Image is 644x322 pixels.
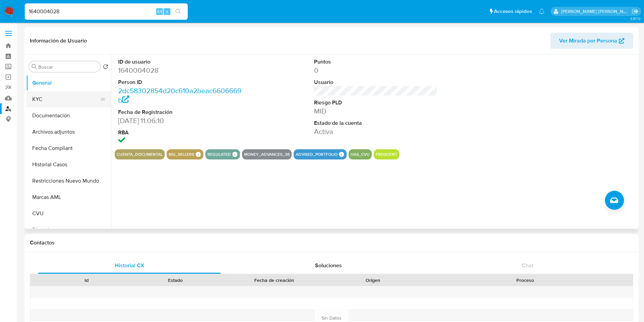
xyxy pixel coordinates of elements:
[559,33,617,49] span: Ver Mirada por Persona
[26,140,111,156] button: Fecha Compliant
[376,153,397,156] button: frequent
[26,189,111,205] button: Marcas AML
[539,9,545,14] a: Notificaciones
[26,91,106,107] button: KYC
[632,8,639,15] a: Salir
[314,79,438,86] dt: Usuario
[47,277,126,284] div: Id
[315,261,342,269] span: Soluciones
[118,129,242,136] dt: RBA
[118,58,242,66] dt: ID de usuario
[561,8,630,15] p: sandra.helbardt@mercadolibre.com
[314,127,438,136] dd: Activa
[351,153,370,156] button: has_cvu
[26,205,111,222] button: CVU
[136,277,215,284] div: Estado
[38,64,97,70] input: Buscar
[314,58,438,66] dt: Puntos
[103,64,108,71] button: Volver al orden por defecto
[25,7,188,16] input: Buscar usuario o caso...
[296,153,337,156] button: advised_portfolio
[26,156,111,173] button: Historial Casos
[314,66,438,75] dd: 0
[26,222,111,238] button: Direcciones
[118,108,242,116] dt: Fecha de Registración
[244,153,290,156] button: money_advances_38
[26,107,111,124] button: Documentación
[26,173,111,189] button: Restricciones Nuevo Mundo
[314,106,438,116] dd: MID
[522,261,533,269] span: Chat
[30,239,633,246] h1: Contactos
[118,116,242,125] dd: [DATE] 11:06:10
[166,8,168,15] span: s
[314,99,438,106] dt: Riesgo PLD
[115,261,144,269] span: Historial CX
[422,277,628,284] div: Proceso
[550,33,633,49] button: Ver Mirada por Persona
[225,277,324,284] div: Fecha de creación
[32,64,37,69] button: Buscar
[333,277,413,284] div: Origen
[314,119,438,127] dt: Estado de la cuenta
[118,66,242,75] dd: 1640004028
[26,75,111,91] button: General
[30,37,87,44] h1: Información de Usuario
[118,79,242,86] dt: Person ID
[171,7,185,16] button: search-icon
[207,153,231,156] button: regulated
[157,8,162,15] span: Alt
[26,124,111,140] button: Archivos adjuntos
[118,86,241,105] a: 2dc58302854d20c610a2beac6606669b
[169,153,194,156] button: big_sellers
[494,8,532,15] span: Accesos rápidos
[117,153,163,156] button: cuenta_documental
